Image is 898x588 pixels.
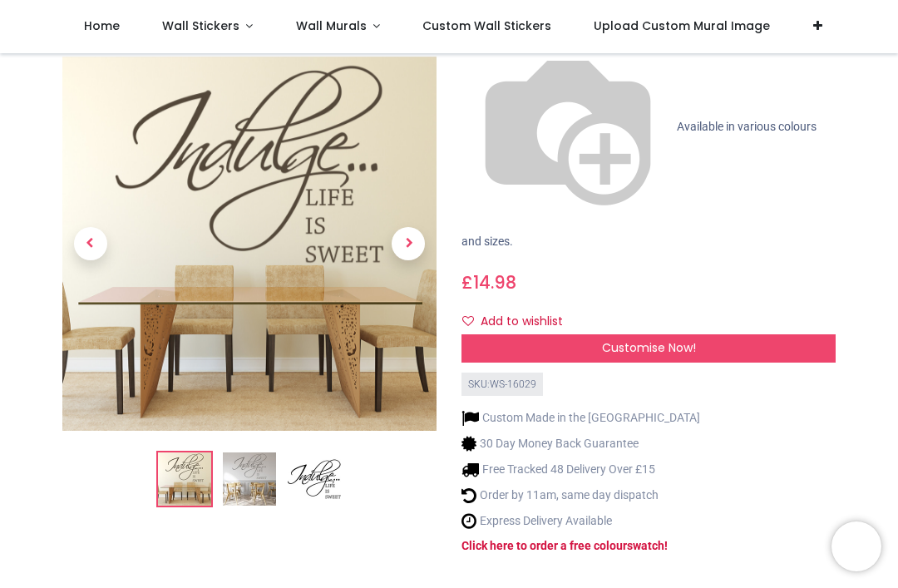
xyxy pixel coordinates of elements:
[602,339,696,356] span: Customise Now!
[462,315,474,327] i: Add to wishlist
[162,17,239,34] span: Wall Stickers
[422,17,551,34] span: Custom Wall Stickers
[594,17,770,34] span: Upload Custom Mural Image
[461,461,700,478] li: Free Tracked 48 Delivery Over £15
[461,409,700,427] li: Custom Made in the [GEOGRAPHIC_DATA]
[62,57,437,432] img: Indulge Kitchen Quote Wall Sticker
[664,539,668,552] a: !
[223,453,276,506] img: WS-16029-02
[627,539,664,552] a: swatch
[62,113,119,375] a: Previous
[461,373,543,397] div: SKU: WS-16029
[461,435,700,452] li: 30 Day Money Back Guarantee
[473,270,516,294] span: 14.98
[74,228,107,261] span: Previous
[831,521,881,571] iframe: Brevo live chat
[461,308,577,336] button: Add to wishlistAdd to wishlist
[461,512,700,530] li: Express Delivery Available
[296,17,367,34] span: Wall Murals
[84,17,120,34] span: Home
[461,270,516,294] span: £
[381,113,437,375] a: Next
[461,539,627,552] a: Click here to order a free colour
[288,453,341,506] img: WS-16029-03
[392,228,425,261] span: Next
[461,487,700,504] li: Order by 11am, same day dispatch
[158,453,211,506] img: Indulge Kitchen Quote Wall Sticker
[461,21,674,234] img: color-wheel.png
